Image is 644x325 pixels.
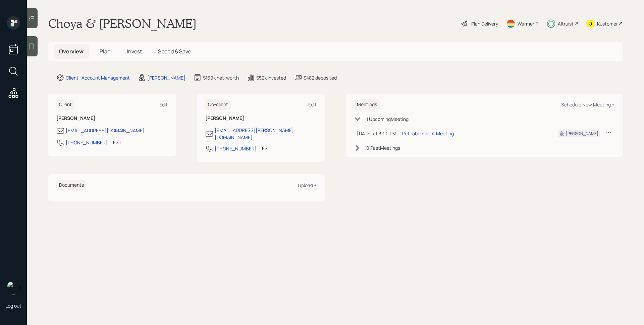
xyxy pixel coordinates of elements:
span: Spend & Save [158,48,191,55]
span: Invest [127,48,142,55]
div: Edit [159,101,168,108]
div: Warmer [518,20,534,27]
span: Overview [59,48,84,55]
div: Altruist [558,20,574,27]
div: [DATE] at 3:00 PM [357,130,396,137]
img: james-distasi-headshot.png [7,281,20,294]
div: 1 Upcoming Meeting [366,115,409,123]
div: Client · Account Management [66,74,130,81]
div: [PERSON_NAME] [147,74,185,81]
div: Kustomer [597,20,618,27]
div: EST [262,145,270,152]
div: Edit [308,101,317,108]
h1: Choya & [PERSON_NAME] [48,16,197,31]
div: $52k invested [256,74,286,81]
div: Retirable Client Meeting [402,130,454,137]
div: $482 deposited [304,74,337,81]
div: 0 Past Meeting s [366,144,400,151]
div: Log out [5,303,21,309]
div: $169k net-worth [203,74,239,81]
h6: Meetings [354,99,380,110]
div: [PERSON_NAME] [566,131,598,137]
div: Plan Delivery [471,20,498,27]
div: Upload + [298,182,317,188]
div: [EMAIL_ADDRESS][DOMAIN_NAME] [66,127,145,134]
div: [PHONE_NUMBER] [215,145,257,152]
h6: Documents [56,180,87,191]
span: Plan [100,48,111,55]
div: [PHONE_NUMBER] [66,139,108,146]
h6: [PERSON_NAME] [56,115,168,121]
div: EST [113,139,121,146]
h6: [PERSON_NAME] [205,115,317,121]
h6: Client [56,99,74,110]
div: Schedule New Meeting + [561,101,614,108]
h6: Co-client [205,99,231,110]
div: [EMAIL_ADDRESS][PERSON_NAME][DOMAIN_NAME] [215,127,317,141]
